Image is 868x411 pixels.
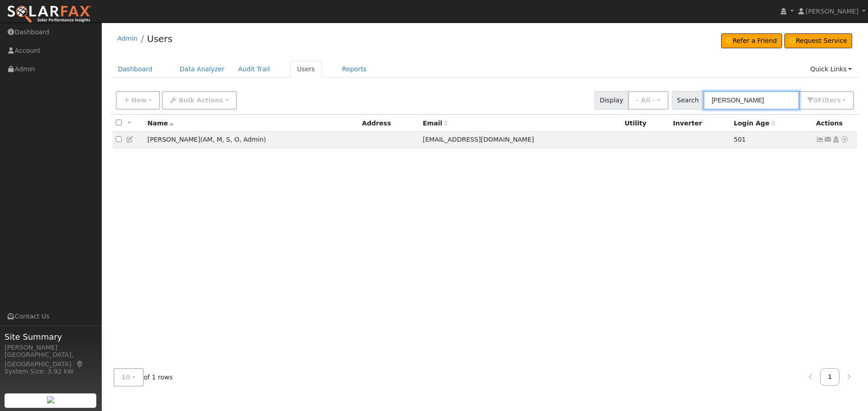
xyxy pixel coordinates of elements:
[672,91,704,110] span: Search
[799,91,854,110] button: 0Filters
[179,97,223,104] span: Bulk Actions
[820,368,840,386] a: 1
[231,61,277,78] a: Audit Trail
[5,350,97,369] div: [GEOGRAPHIC_DATA], [GEOGRAPHIC_DATA]
[76,360,84,368] a: Map
[803,61,859,78] a: Quick Links
[784,33,853,49] a: Request Service
[5,343,97,352] div: [PERSON_NAME]
[113,368,173,387] span: of 1 rows
[118,35,138,42] a: Admin
[173,61,231,78] a: Data Analyzer
[131,97,146,104] span: New
[147,33,172,44] a: Users
[837,97,840,104] span: s
[116,91,160,110] button: New
[7,5,92,24] img: SolarFax
[162,91,236,110] button: Bulk Actions
[806,8,859,15] span: [PERSON_NAME]
[290,61,322,78] a: Users
[47,396,54,403] img: retrieve
[113,368,144,387] button: 10
[122,374,131,381] span: 10
[818,97,841,104] span: Filter
[335,61,373,78] a: Reports
[5,367,97,376] div: System Size: 3.92 kW
[721,33,782,49] a: Refer a Friend
[5,331,97,343] span: Site Summary
[703,91,799,110] input: Search
[111,61,160,78] a: Dashboard
[594,91,628,110] span: Display
[628,91,669,110] button: - All -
